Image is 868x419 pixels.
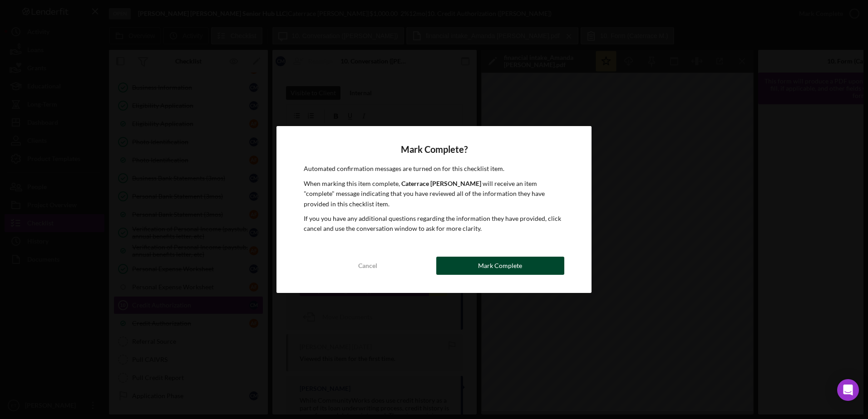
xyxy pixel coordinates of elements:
[304,179,564,209] p: When marking this item complete, will receive an item "complete" message indicating that you have...
[304,144,564,155] h4: Mark Complete?
[401,180,481,187] b: Caterrace [PERSON_NAME]
[478,257,522,275] div: Mark Complete
[358,257,377,275] div: Cancel
[436,257,564,275] button: Mark Complete
[837,379,859,401] div: Open Intercom Messenger
[304,257,432,275] button: Cancel
[304,214,564,234] p: If you you have any additional questions regarding the information they have provided, click canc...
[304,164,564,174] p: Automated confirmation messages are turned on for this checklist item.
